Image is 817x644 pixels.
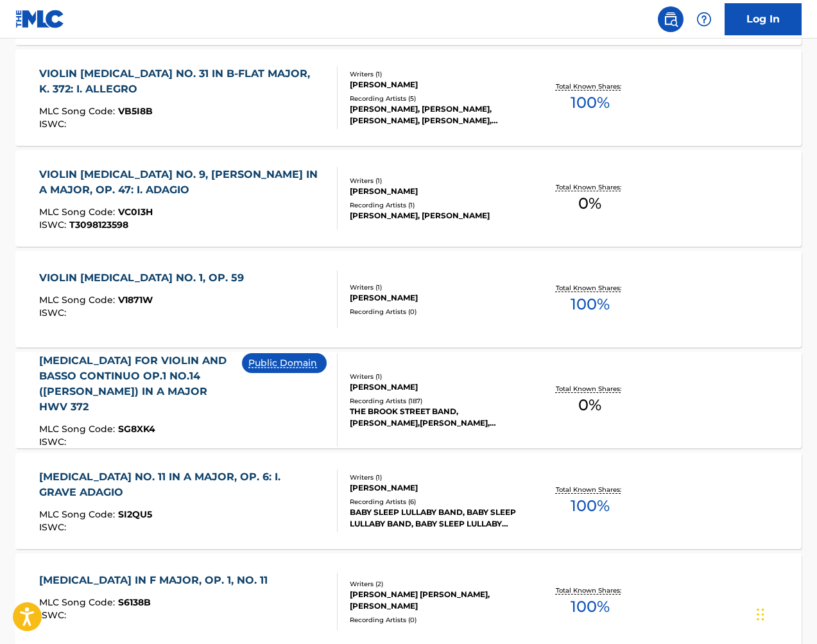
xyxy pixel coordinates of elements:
span: 100 % [571,293,610,316]
div: [MEDICAL_DATA] NO. 11 IN A MAJOR, OP. 6: I. GRAVE ADAGIO [39,469,327,500]
div: [PERSON_NAME] [350,79,524,91]
div: [PERSON_NAME], [PERSON_NAME], [PERSON_NAME], [PERSON_NAME], [PERSON_NAME] [350,103,524,126]
div: Recording Artists ( 5 ) [350,94,524,103]
span: VB5I8B [118,105,153,117]
div: Recording Artists ( 0 ) [350,615,524,625]
img: help [696,12,712,27]
p: Total Known Shares: [556,384,624,394]
a: VIOLIN [MEDICAL_DATA] NO. 31 IN B-FLAT MAJOR, K. 372: I. ALLEGROMLC Song Code:VB5I8BISWC:Writers ... [15,49,802,146]
a: [MEDICAL_DATA] NO. 11 IN A MAJOR, OP. 6: I. GRAVE ADAGIOMLC Song Code:SI2QU5ISWC:Writers (1)[PERS... [15,453,802,549]
div: Recording Artists ( 6 ) [350,497,524,507]
div: [PERSON_NAME] [350,186,524,197]
div: THE BROOK STREET BAND, [PERSON_NAME],[PERSON_NAME],[PERSON_NAME], [PERSON_NAME],[PERSON_NAME],[PE... [350,406,524,429]
p: Total Known Shares: [556,586,624,595]
span: V1871W [118,294,153,306]
iframe: Chat Widget [753,582,817,644]
p: Total Known Shares: [556,182,624,192]
div: VIOLIN [MEDICAL_DATA] NO. 9, [PERSON_NAME] IN A MAJOR, OP. 47: I. ADAGIO [39,167,327,198]
div: [PERSON_NAME] [350,482,524,494]
div: Writers ( 1 ) [350,176,524,186]
div: Help [691,6,717,32]
p: Total Known Shares: [556,82,624,91]
a: Log In [725,3,802,35]
span: 100 % [571,494,610,518]
span: T3098123598 [69,219,128,231]
span: S6138B [118,596,151,608]
div: [PERSON_NAME] [PERSON_NAME], [PERSON_NAME] [350,589,524,612]
div: [MEDICAL_DATA] IN F MAJOR, OP. 1, NO. 11 [39,573,274,588]
span: ISWC : [39,609,69,621]
div: [PERSON_NAME], [PERSON_NAME] [350,210,524,222]
div: [PERSON_NAME] [350,292,524,304]
div: [MEDICAL_DATA] FOR VIOLIN AND BASSO CONTINUO OP.1 NO.14 ([PERSON_NAME]) IN A MAJOR HWV 372 [39,353,243,415]
a: VIOLIN [MEDICAL_DATA] NO. 9, [PERSON_NAME] IN A MAJOR, OP. 47: I. ADAGIOMLC Song Code:VC0I3HISWC:... [15,150,802,247]
div: Writers ( 1 ) [350,372,524,381]
img: search [663,12,678,27]
span: MLC Song Code : [39,509,118,520]
div: Recording Artists ( 187 ) [350,396,524,406]
div: Writers ( 2 ) [350,579,524,589]
span: VC0I3H [118,206,153,218]
span: SG8XK4 [118,423,155,435]
p: Total Known Shares: [556,283,624,293]
span: 0 % [578,192,601,215]
a: [MEDICAL_DATA] FOR VIOLIN AND BASSO CONTINUO OP.1 NO.14 ([PERSON_NAME]) IN A MAJOR HWV 372MLC Son... [15,352,802,448]
span: ISWC : [39,118,69,130]
div: Writers ( 1 ) [350,473,524,482]
span: ISWC : [39,307,69,318]
span: 100 % [571,595,610,618]
div: [PERSON_NAME] [350,381,524,393]
div: VIOLIN [MEDICAL_DATA] NO. 31 IN B-FLAT MAJOR, K. 372: I. ALLEGRO [39,66,327,97]
a: Public Search [658,6,684,32]
span: 0 % [578,394,601,417]
span: 100 % [571,91,610,114]
div: Recording Artists ( 0 ) [350,307,524,317]
div: Drag [757,595,764,634]
span: MLC Song Code : [39,294,118,306]
div: Recording Artists ( 1 ) [350,200,524,210]
div: Writers ( 1 ) [350,283,524,292]
span: MLC Song Code : [39,105,118,117]
a: VIOLIN [MEDICAL_DATA] NO. 1, OP. 59MLC Song Code:V1871WISWC:Writers (1)[PERSON_NAME]Recording Art... [15,251,802,347]
span: ISWC : [39,436,69,448]
span: SI2QU5 [118,509,152,520]
p: Public Domain [248,356,320,370]
div: VIOLIN [MEDICAL_DATA] NO. 1, OP. 59 [39,270,250,286]
p: Total Known Shares: [556,485,624,494]
span: MLC Song Code : [39,423,118,435]
img: MLC Logo [15,10,65,28]
span: ISWC : [39,521,69,533]
span: ISWC : [39,219,69,231]
span: MLC Song Code : [39,596,118,608]
div: BABY SLEEP LULLABY BAND, BABY SLEEP LULLABY BAND, BABY SLEEP LULLABY BAND, BABY SLEEP LULLABY BAN... [350,507,524,530]
span: MLC Song Code : [39,206,118,218]
div: Writers ( 1 ) [350,69,524,79]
